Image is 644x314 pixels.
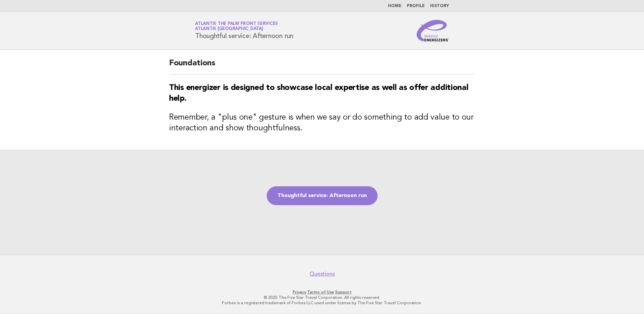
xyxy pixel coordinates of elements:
[169,58,475,74] h2: Foundations
[293,290,306,294] a: Privacy
[310,271,335,277] a: Questions
[388,4,401,8] a: Home
[116,289,528,295] p: · ·
[430,4,449,8] a: History
[407,4,425,8] a: Profile
[169,112,475,134] h3: Remember, a "plus one" gesture is when we say or do something to add value to our interaction and...
[169,84,468,103] strong: This energizer is designed to showcase local expertise as well as offer additional help.
[417,20,449,41] img: Service Energizers
[195,22,293,39] h1: Thoughtful service: Afternoon run
[267,186,378,205] a: Thoughtful service: Afternoon run
[335,290,352,294] a: Support
[195,27,263,31] span: Atlantis [GEOGRAPHIC_DATA]
[195,22,278,31] a: Atlantis The Palm Front ServicesAtlantis [GEOGRAPHIC_DATA]
[307,290,334,294] a: Terms of Use
[116,295,528,300] p: © 2025 The Five Star Travel Corporation. All rights reserved.
[116,300,528,306] p: Forbes is a registered trademark of Forbes LLC used under license by The Five Star Travel Corpora...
